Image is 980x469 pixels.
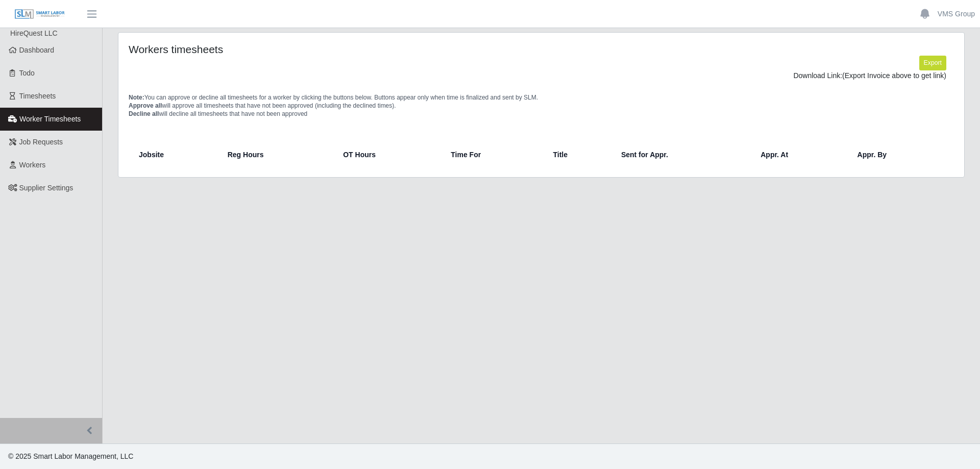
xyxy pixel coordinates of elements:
span: Note: [129,94,144,101]
span: HireQuest LLC [10,29,58,37]
span: (Export Invoice above to get link) [842,71,946,80]
p: You can approve or decline all timesheets for a worker by clicking the buttons below. Buttons app... [129,93,954,118]
h4: Workers timesheets [129,43,463,56]
span: Supplier Settings [19,184,73,192]
span: Dashboard [19,46,55,54]
span: Decline all [129,110,159,117]
span: Workers [19,161,46,169]
th: Appr. At [752,142,849,167]
th: Appr. By [849,142,950,167]
span: © 2025 Smart Labor Management, LLC [8,452,133,460]
span: Worker Timesheets [19,115,81,123]
img: SLM Logo [14,9,65,20]
a: VMS Group [938,9,975,19]
th: Title [545,142,613,167]
span: Todo [19,69,35,77]
span: Job Requests [19,138,63,146]
span: Approve all [129,102,162,109]
th: OT Hours [335,142,443,167]
th: Reg Hours [219,142,335,167]
span: Timesheets [19,92,56,100]
th: Sent for Appr. [613,142,752,167]
th: Time For [443,142,545,167]
button: Export [919,56,946,70]
div: Download Link: [136,70,946,81]
th: Jobsite [133,142,219,167]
